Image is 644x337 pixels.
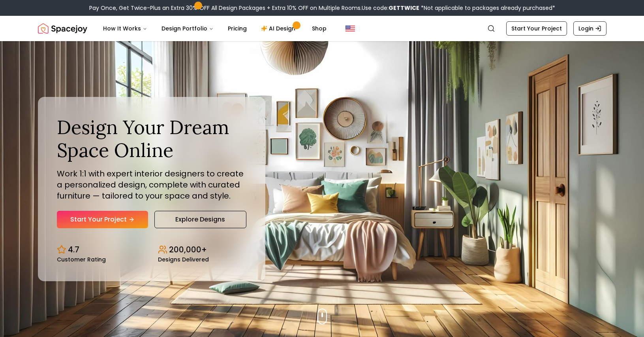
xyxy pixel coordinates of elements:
[89,4,555,12] div: Pay Once, Get Twice-Plus an Extra 30% OFF All Design Packages + Extra 10% OFF on Multiple Rooms.
[362,4,419,12] span: Use code:
[306,21,333,36] a: Shop
[255,21,304,36] a: AI Design
[345,24,355,33] img: United States
[68,244,79,255] p: 4.7
[57,238,246,262] div: Design stats
[57,257,106,262] small: Customer Rating
[97,21,333,36] nav: Main
[57,211,148,228] a: Start Your Project
[154,211,246,228] a: Explore Designs
[155,21,220,36] button: Design Portfolio
[222,21,253,36] a: Pricing
[506,21,567,36] a: Start Your Project
[38,16,606,41] nav: Global
[419,4,555,12] span: *Not applicable to packages already purchased*
[57,168,246,201] p: Work 1:1 with expert interior designers to create a personalized design, complete with curated fu...
[97,21,154,36] button: How It Works
[169,244,207,255] p: 200,000+
[158,257,209,262] small: Designs Delivered
[38,21,87,36] a: Spacejoy
[573,21,606,36] a: Login
[389,4,419,12] b: GETTWICE
[57,116,246,161] h1: Design Your Dream Space Online
[38,21,87,36] img: Spacejoy Logo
